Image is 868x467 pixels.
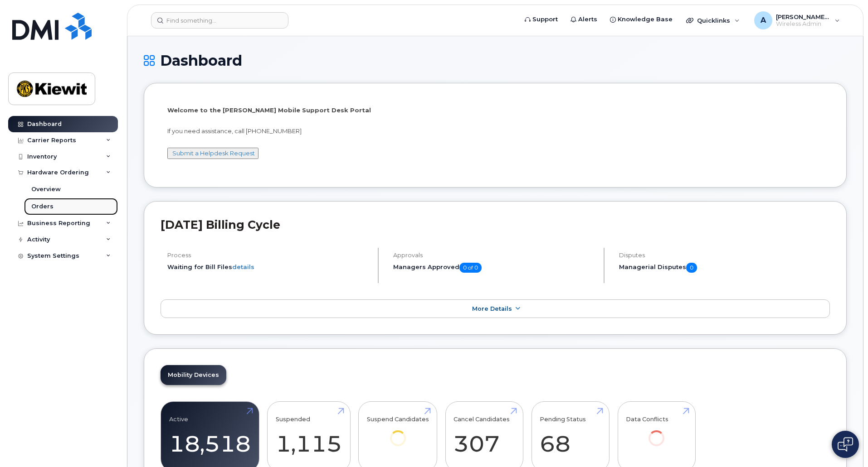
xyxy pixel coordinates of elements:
p: Welcome to the [PERSON_NAME] Mobile Support Desk Portal [167,106,823,115]
a: Suspended 1,115 [276,407,342,467]
span: 0 of 0 [459,263,482,273]
h5: Managerial Disputes [619,263,830,273]
h4: Process [167,252,370,259]
a: details [232,263,254,270]
h5: Managers Approved [393,263,596,273]
img: Open chat [838,437,853,452]
a: Active 18,518 [169,407,251,467]
a: Mobility Devices [161,365,226,385]
a: Data Conflicts [626,407,687,459]
a: Pending Status 68 [540,407,601,467]
a: Suspend Candidates [367,407,429,459]
h1: Dashboard [144,53,847,68]
h2: [DATE] Billing Cycle [161,218,830,231]
h4: Approvals [393,252,596,259]
a: Submit a Helpdesk Request [172,149,255,157]
li: Waiting for Bill Files [167,263,370,271]
span: 0 [686,263,697,273]
button: Submit a Helpdesk Request [167,148,258,159]
span: More Details [472,305,512,312]
h4: Disputes [619,252,830,259]
p: If you need assistance, call [PHONE_NUMBER] [167,127,823,135]
a: Cancel Candidates 307 [454,407,515,467]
